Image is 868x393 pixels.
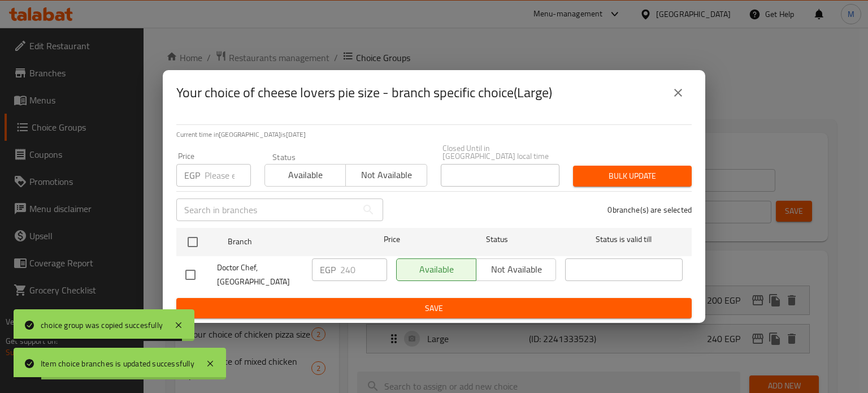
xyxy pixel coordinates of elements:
[573,166,692,187] button: Bulk update
[41,319,163,331] div: choice group was copied succesfully
[350,167,422,183] span: Not available
[184,169,200,182] p: EGP
[345,164,427,187] button: Not available
[41,357,194,370] div: Item choice branches is updated successfully
[176,198,357,221] input: Search in branches
[176,84,552,102] h2: Your choice of cheese lovers pie size - branch specific choice(Large)
[439,232,556,247] span: Status
[185,301,683,316] span: Save
[228,235,345,249] span: Branch
[217,261,303,289] span: Doctor Chef, [GEOGRAPHIC_DATA]
[354,232,429,247] span: Price
[582,169,683,183] span: Bulk update
[270,167,341,183] span: Available
[176,129,692,140] p: Current time in [GEOGRAPHIC_DATA] is [DATE]
[264,164,346,187] button: Available
[607,204,692,215] p: 0 branche(s) are selected
[320,263,336,277] p: EGP
[665,79,692,106] button: close
[565,232,683,247] span: Status is valid till
[205,164,251,187] input: Please enter price
[340,258,387,281] input: Please enter price
[176,298,692,319] button: Save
